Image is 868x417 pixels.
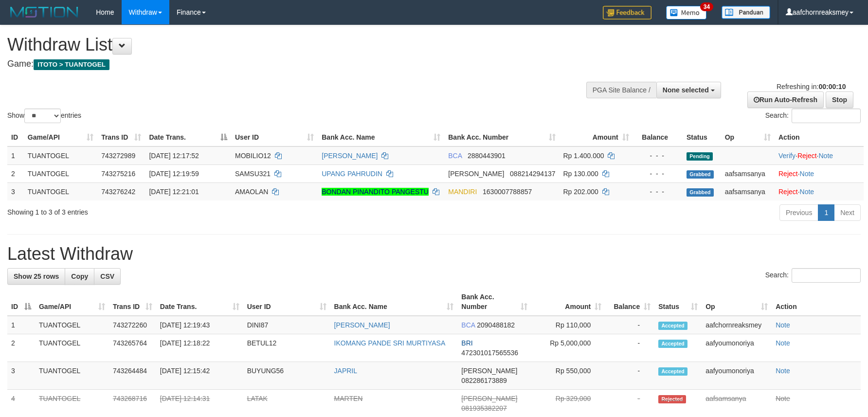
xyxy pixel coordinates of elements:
td: aafchornreaksmey [702,316,772,334]
a: Reject [797,152,817,160]
span: BCA [448,152,462,160]
span: Rejected [658,395,686,403]
a: Copy [65,268,94,285]
a: Note [818,152,833,160]
td: aafsamsanya [721,164,775,182]
td: TUANTOGEL [24,164,97,182]
td: - [605,362,654,390]
span: [PERSON_NAME] [448,170,504,178]
a: BONDAN PINANDITO PANGESTU [322,188,429,196]
td: [DATE] 12:18:22 [156,334,243,362]
span: [DATE] 12:17:52 [149,152,199,160]
td: [DATE] 12:15:42 [156,362,243,390]
span: Accepted [658,340,687,348]
th: User ID: activate to sort column ascending [243,288,330,316]
input: Search: [792,268,861,283]
th: Game/API: activate to sort column ascending [35,288,109,316]
td: TUANTOGEL [35,316,109,334]
td: Rp 550,000 [531,362,605,390]
span: Copy 088214294137 to clipboard [510,170,555,178]
span: [DATE] 12:19:59 [149,170,199,178]
td: TUANTOGEL [24,146,97,165]
span: BRI [461,339,472,347]
label: Search: [765,268,861,283]
th: Status: activate to sort column ascending [654,288,702,316]
th: ID: activate to sort column descending [7,288,35,316]
div: PGA Site Balance / [586,82,656,98]
th: Bank Acc. Name: activate to sort column ascending [330,288,458,316]
span: Copy 2090488182 to clipboard [477,321,515,329]
img: MOTION_logo.png [7,5,81,19]
span: None selected [663,86,709,94]
a: [PERSON_NAME] [322,152,378,160]
th: Trans ID: activate to sort column ascending [97,128,145,146]
span: 743272989 [101,152,135,160]
th: Amount: activate to sort column ascending [531,288,605,316]
a: Show 25 rows [7,268,65,285]
th: Bank Acc. Number: activate to sort column ascending [457,288,531,316]
td: 2 [7,334,35,362]
a: Note [776,367,790,375]
span: Copy 472301017565536 to clipboard [461,349,518,357]
th: Date Trans.: activate to sort column descending [145,128,231,146]
th: Status [683,128,721,146]
td: [DATE] 12:19:43 [156,316,243,334]
td: Rp 5,000,000 [531,334,605,362]
td: BUYUNG56 [243,362,330,390]
th: Action [775,128,864,146]
td: TUANTOGEL [24,182,97,200]
a: UPANG PAHRUDIN [322,170,382,178]
td: 743264484 [109,362,156,390]
span: Copy 081935382207 to clipboard [461,404,506,412]
td: - [605,316,654,334]
img: Button%20Memo.svg [666,6,707,19]
button: None selected [656,82,721,98]
span: Refreshing in: [777,83,846,91]
div: - - - [637,169,679,179]
span: [PERSON_NAME] [461,395,517,402]
span: Copy 082286173889 to clipboard [461,377,506,384]
th: Bank Acc. Number: activate to sort column ascending [444,128,559,146]
th: Action [772,288,861,316]
a: Note [800,170,814,178]
input: Search: [792,109,861,123]
td: TUANTOGEL [35,362,109,390]
div: Showing 1 to 3 of 3 entries [7,203,354,217]
a: Next [834,204,861,221]
span: 743275216 [101,170,135,178]
span: Show 25 rows [14,272,59,280]
td: aafyoumonoriya [702,362,772,390]
a: CSV [94,268,121,285]
th: User ID: activate to sort column ascending [231,128,318,146]
td: · [775,182,864,200]
th: ID [7,128,24,146]
label: Search: [765,109,861,123]
span: Copy 2880443901 to clipboard [468,152,506,160]
img: panduan.png [722,6,770,19]
th: Balance [633,128,683,146]
h4: Game: [7,59,569,69]
td: aafsamsanya [721,182,775,200]
a: Previous [779,204,818,221]
td: TUANTOGEL [35,334,109,362]
span: Rp 202.000 [563,188,598,196]
div: - - - [637,151,679,161]
h1: Latest Withdraw [7,244,861,264]
td: 3 [7,182,24,200]
span: BCA [461,321,475,329]
span: [DATE] 12:21:01 [149,188,199,196]
span: Accepted [658,367,687,376]
div: - - - [637,187,679,197]
span: Pending [687,152,713,161]
span: Accepted [658,322,687,330]
th: Trans ID: activate to sort column ascending [109,288,156,316]
a: Run Auto-Refresh [747,91,824,108]
strong: 00:00:10 [818,83,846,91]
td: Rp 110,000 [531,316,605,334]
th: Date Trans.: activate to sort column ascending [156,288,243,316]
a: JAPRIL [334,367,357,375]
td: 743265764 [109,334,156,362]
td: aafyoumonoriya [702,334,772,362]
h1: Withdraw List [7,35,569,54]
a: Stop [826,91,853,108]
